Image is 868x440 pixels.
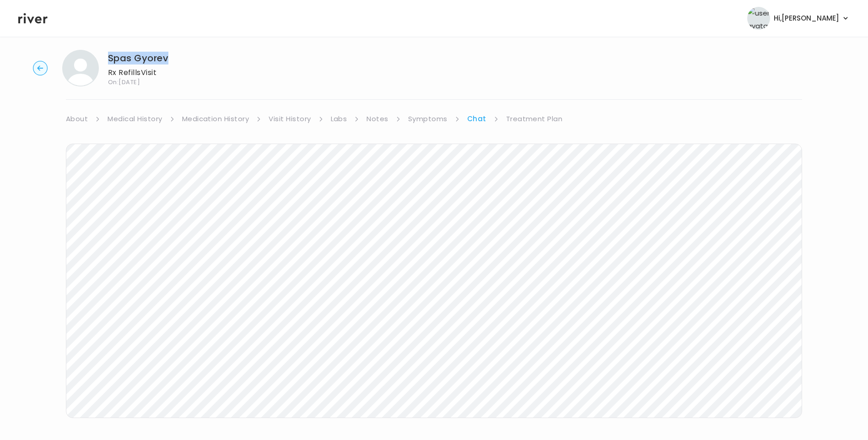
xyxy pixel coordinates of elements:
[331,113,347,125] a: Labs
[467,113,486,125] a: Chat
[108,113,162,125] a: Medical History
[269,113,311,125] a: Visit History
[367,113,388,125] a: Notes
[62,50,99,86] img: Spas Gyorev
[108,79,168,85] span: On: [DATE]
[774,12,839,25] span: Hi, [PERSON_NAME]
[108,66,168,79] p: Rx Refills Visit
[747,7,850,30] button: user avatarHi,[PERSON_NAME]
[506,113,563,125] a: Treatment Plan
[408,113,447,125] a: Symptoms
[108,52,168,64] h1: Spas Gyorev
[66,113,88,125] a: About
[182,113,249,125] a: Medication History
[747,7,770,30] img: user avatar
